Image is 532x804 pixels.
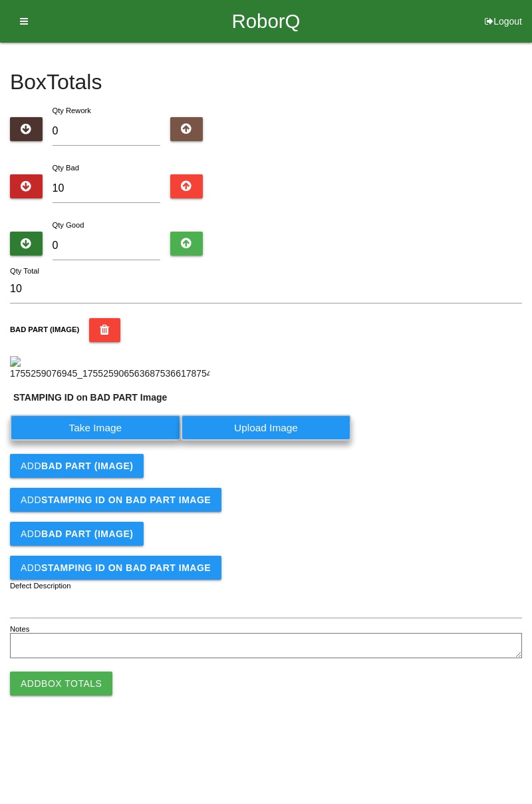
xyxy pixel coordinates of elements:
[10,624,29,635] label: Notes
[10,556,221,580] button: AddSTAMPING ID on BAD PART Image
[10,522,144,546] button: AddBAD PART (IMAGE)
[41,562,211,573] b: STAMPING ID on BAD PART Image
[10,266,39,277] label: Qty Total
[53,164,79,172] label: Qty Bad
[41,495,211,505] b: STAMPING ID on BAD PART Image
[10,325,79,333] b: BAD PART (IMAGE)
[41,461,133,471] b: BAD PART (IMAGE)
[53,106,91,114] label: Qty Rework
[13,392,167,403] b: STAMPING ID on BAD PART Image
[181,415,352,441] label: Upload Image
[10,672,112,696] button: AddBox Totals
[89,318,120,342] button: BAD PART (IMAGE)
[10,488,221,512] button: AddSTAMPING ID on BAD PART Image
[10,415,181,441] label: Take Image
[10,356,209,381] img: 1755259076945_17552590656368753661787540898237.jpg
[41,528,133,539] b: BAD PART (IMAGE)
[53,221,84,229] label: Qty Good
[10,454,144,478] button: AddBAD PART (IMAGE)
[10,580,71,592] label: Defect Description
[10,71,522,94] h4: Box Totals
